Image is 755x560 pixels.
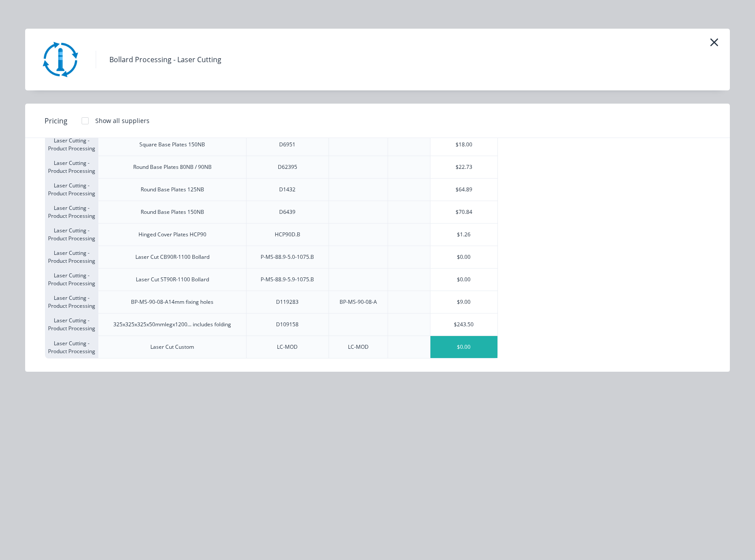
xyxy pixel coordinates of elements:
div: D62395 [278,163,297,171]
div: Laser Cutting - Product Processing [45,156,98,178]
div: Round Base Plates 80NB / 90NB [133,163,212,171]
div: $18.00 [430,134,497,156]
div: $64.89 [430,179,497,201]
div: Laser Cutting - Product Processing [45,223,98,246]
div: P-MS-88.9-5.0-1075.B [261,253,314,261]
div: $70.84 [430,201,497,223]
div: BP-MS-90-08-A [340,298,377,306]
div: D1432 [279,186,295,194]
div: D119283 [276,298,299,306]
div: Show all suppliers [95,116,150,125]
div: 325x325x325x50mmlegx1200... includes folding [113,321,231,329]
div: Laser Cutting - Product Processing [45,178,98,201]
div: Laser Cutting - Product Processing [45,313,98,336]
div: $0.00 [430,336,497,358]
div: Laser Cutting - Product Processing [45,336,98,358]
span: Pricing [45,116,67,126]
div: $1.26 [430,224,497,246]
div: $22.73 [430,156,497,178]
div: Laser Cutting - Product Processing [45,291,98,313]
div: Round Base Plates 125NB [141,186,204,194]
div: D6439 [279,208,295,216]
div: P-MS-88.9-5.9-1075.B [261,276,314,284]
div: Laser Cut Custom [150,343,194,351]
div: $243.50 [430,314,497,336]
div: Square Base Plates 150NB [139,141,205,149]
div: Laser Cut CB90R-1100 Bollard [135,253,209,261]
div: LC-MOD [348,343,369,351]
div: Laser Cutting - Product Processing [45,201,98,223]
div: $0.00 [430,269,497,291]
div: D109158 [276,321,299,329]
div: Laser Cutting - Product Processing [45,133,98,156]
img: Bollard Processing - Laser Cutting [38,37,82,82]
div: Laser Cut ST90R-1100 Bollard [136,276,209,284]
div: $0.00 [430,246,497,268]
div: Laser Cutting - Product Processing [45,268,98,291]
div: Hinged Cover Plates HCP90 [138,231,206,239]
div: D6951 [279,141,295,149]
div: Bollard Processing - Laser Cutting [109,54,221,65]
div: Round Base Plates 150NB [141,208,204,216]
div: $9.00 [430,291,497,313]
div: Laser Cutting - Product Processing [45,246,98,268]
div: BP-MS-90-08-A14mm fixing holes [131,298,213,306]
div: LC-MOD [277,343,298,351]
div: HCP90D.B [275,231,300,239]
